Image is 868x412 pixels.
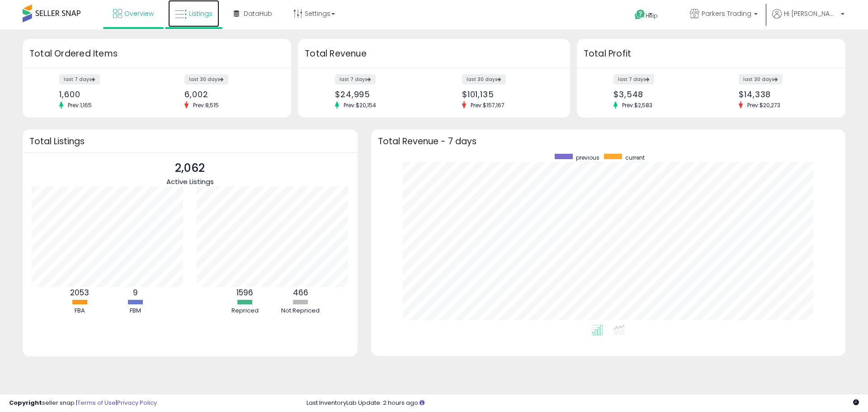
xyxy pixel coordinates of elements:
[108,307,162,315] div: FBM
[9,399,157,407] div: seller snap | |
[739,90,830,99] div: $14,338
[702,9,751,18] span: Parkers Trading
[335,74,376,85] label: last 7 days
[29,47,284,60] h3: Total Ordered Items
[77,398,116,407] a: Terms of Use
[9,398,42,407] strong: Copyright
[124,9,154,18] span: Overview
[305,47,563,60] h3: Total Revenue
[29,138,351,145] h3: Total Listings
[52,307,107,315] div: FBA
[218,307,272,315] div: Repriced
[772,9,844,29] a: Hi [PERSON_NAME]
[339,101,381,109] span: Prev: $20,154
[236,287,253,298] b: 1596
[613,74,654,85] label: last 7 days
[63,101,96,109] span: Prev: 1,165
[420,400,425,406] i: Click here to read more about un-synced listings.
[70,287,89,298] b: 2053
[244,9,272,18] span: DataHub
[625,154,645,161] span: current
[189,101,223,109] span: Prev: 8,515
[166,177,214,186] span: Active Listings
[274,307,328,315] div: Not Repriced
[462,74,506,85] label: last 30 days
[378,138,839,145] h3: Total Revenue - 7 days
[466,101,509,109] span: Prev: $157,167
[189,9,212,18] span: Listings
[117,398,157,407] a: Privacy Policy
[307,399,859,407] div: Last InventoryLab Update: 2 hours ago.
[584,47,839,60] h3: Total Profit
[184,74,228,85] label: last 30 days
[613,90,704,99] div: $3,548
[743,101,785,109] span: Prev: $20,273
[59,74,100,85] label: last 7 days
[627,2,675,29] a: Help
[646,12,658,19] span: Help
[739,74,783,85] label: last 30 days
[462,90,554,99] div: $101,135
[184,90,275,99] div: 6,002
[576,154,599,161] span: previous
[618,101,657,109] span: Prev: $2,583
[59,90,150,99] div: 1,600
[335,90,427,99] div: $24,995
[133,287,138,298] b: 9
[293,287,308,298] b: 466
[784,9,838,18] span: Hi [PERSON_NAME]
[634,9,646,20] i: Get Help
[166,160,214,177] p: 2,062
